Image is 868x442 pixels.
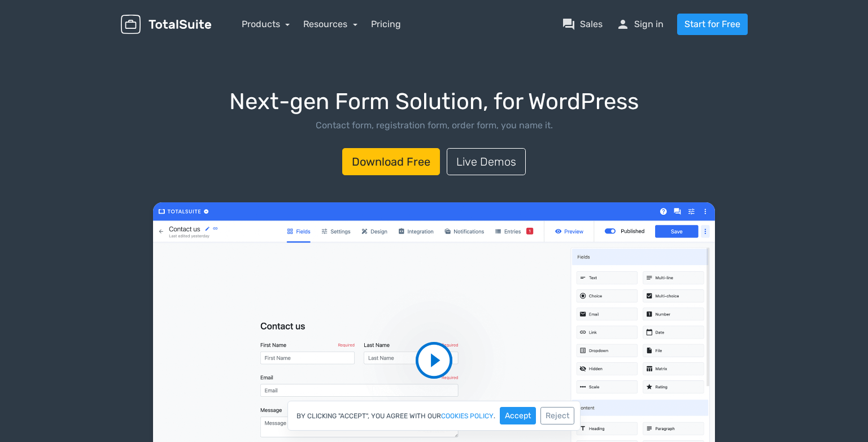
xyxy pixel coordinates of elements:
a: Resources [303,19,357,29]
img: TotalSuite for WordPress [121,15,211,34]
span: question_answer [562,18,575,31]
div: By clicking "Accept", you agree with our . [287,401,581,431]
a: question_answerSales [562,18,603,31]
a: Pricing [371,18,401,31]
a: cookies policy [441,413,494,419]
span: person [616,18,630,31]
a: personSign in [616,18,664,31]
p: Contact form, registration form, order form, you name it. [17,119,851,132]
h1: Next-gen Form Solution, for WordPress [17,89,851,114]
button: Reject [540,407,574,424]
a: Live Demos [447,148,526,175]
button: Accept [500,407,536,424]
a: Download Free [342,148,440,175]
a: Start for Free [677,14,748,35]
a: Products [242,19,290,29]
